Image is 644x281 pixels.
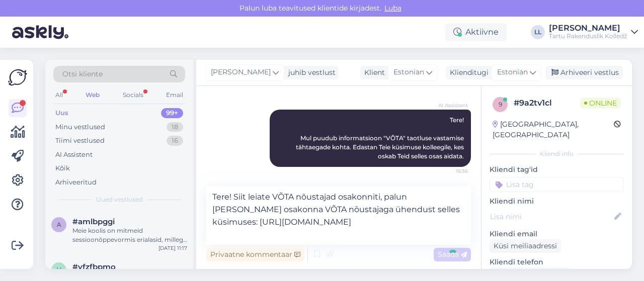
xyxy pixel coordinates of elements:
span: 9 [499,101,502,108]
div: Küsi meiliaadressi [490,239,561,253]
span: Tere! Mul puudub informatsioon "VÕTA" taotluse vastamise tähtaegade kohta. Edastan Teie küsimuse ... [296,116,465,160]
p: Kliendi nimi [490,196,624,207]
div: Klient [360,67,385,78]
div: 99+ [161,108,183,118]
p: Kliendi tag'id [490,164,624,175]
div: # 9a2tv1cl [514,97,580,109]
div: Socials [121,88,145,102]
div: Arhiveeri vestlus [545,66,623,79]
span: Estonian [393,67,424,78]
div: 16 [167,136,183,146]
span: Uued vestlused [96,195,143,204]
div: All [53,88,65,102]
span: v [57,266,61,273]
span: [PERSON_NAME] [211,67,271,78]
div: Minu vestlused [55,122,105,132]
div: Email [164,88,185,102]
input: Lisa tag [490,177,624,192]
p: Kliendi telefon [490,257,624,267]
span: #amlbpggi [72,217,115,226]
span: #vfzfbpmo [72,262,116,271]
div: [GEOGRAPHIC_DATA], [GEOGRAPHIC_DATA] [493,119,614,140]
span: Luba [381,4,405,13]
a: [PERSON_NAME]Tartu Rakenduslik Kolledž [549,24,638,40]
div: [DATE] 11:17 [158,244,187,252]
img: Askly Logo [8,68,27,87]
span: AI Assistent [430,102,468,109]
div: [PERSON_NAME] [549,24,627,32]
span: a [57,221,61,228]
div: Kliendi info [490,149,624,158]
div: Web [84,88,102,102]
div: Tartu Rakenduslik Kolledž [549,32,627,40]
div: LL [531,25,545,39]
div: Meie koolis on mitmeid sessioonõppevormis erialasid, millega saate tutvuda: [DOMAIN_NAME][URL] va... [72,226,187,244]
div: juhib vestlust [284,67,336,78]
p: Kliendi email [490,229,624,239]
input: Lisa nimi [490,211,612,222]
div: Aktiivne [445,23,507,41]
div: Arhiveeritud [55,177,97,188]
div: Tiimi vestlused [55,136,105,146]
div: AI Assistent [55,150,93,160]
span: 16:36 [430,167,468,175]
span: Estonian [497,67,528,78]
div: Uus [55,108,68,118]
div: Klienditugi [446,67,489,78]
span: Online [580,98,621,109]
div: 18 [167,122,183,132]
span: Otsi kliente [62,69,103,79]
div: Kõik [55,163,70,173]
div: Küsi telefoninumbrit [490,267,571,281]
